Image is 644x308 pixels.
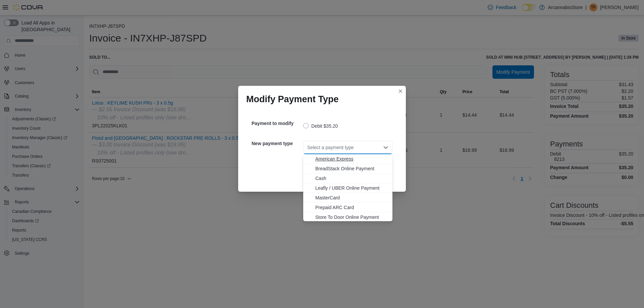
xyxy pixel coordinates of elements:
[303,154,392,232] div: Choose from the following options
[303,193,392,203] button: MasterCard
[252,137,302,150] h5: New payment type
[315,214,388,221] span: Store To Door Online Payment
[383,145,388,150] button: Close list of options
[396,87,405,95] button: Closes this modal window
[315,175,388,182] span: Cash
[307,143,308,151] input: Accessible screen reader label
[246,94,339,105] h1: Modify Payment Type
[315,194,388,201] span: MasterCard
[303,203,392,212] button: Prepaid ARC Card
[303,154,392,164] button: American Express
[315,156,388,162] span: American Express
[252,117,302,130] h5: Payment to modify
[315,165,388,172] span: BreadStack Online Payment
[303,122,338,130] label: Debit $35.20
[303,174,392,183] button: Cash
[303,212,392,222] button: Store To Door Online Payment
[303,164,392,174] button: BreadStack Online Payment
[303,183,392,193] button: Leafly / UBER Online Payment
[315,204,388,211] span: Prepaid ARC Card
[315,185,388,191] span: Leafly / UBER Online Payment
